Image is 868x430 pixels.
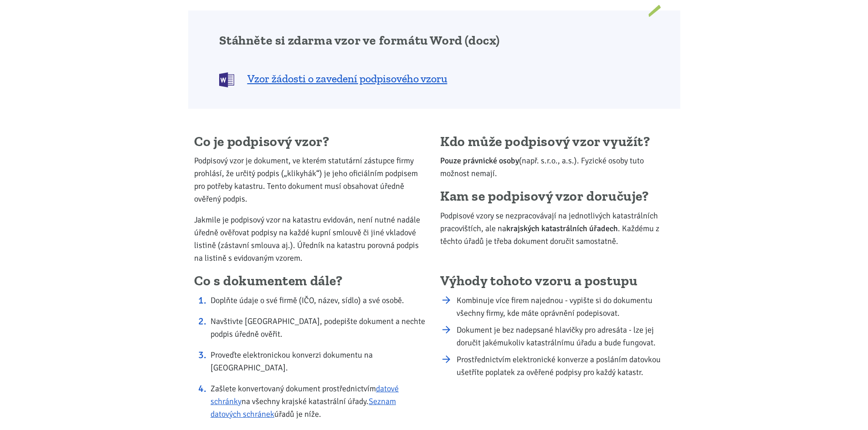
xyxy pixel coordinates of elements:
a: Vzor žádosti o zavedení podpisového vzoru [219,71,539,86]
img: DOCX (Word) [219,72,234,87]
h2: Kam se podpisový vzor doručuje? [440,188,674,205]
h2: Co je podpisový vzor? [194,133,428,151]
li: Navštivte [GEOGRAPHIC_DATA], podepište dokument a nechte podpis úředně ověřit. [211,315,428,340]
span: Vzor žádosti o zavedení podpisového vzoru [247,71,447,86]
b: Pouze právnické osoby [440,156,519,166]
a: Seznam datových schránek [211,396,396,419]
p: Podpisový vzor je dokument, ve kterém statutární zástupce firmy prohlásí, že určitý podpis („klik... [194,154,428,205]
li: Proveďte elektronickou konverzi dokumentu na [GEOGRAPHIC_DATA]. [211,349,428,374]
h2: Co s dokumentem dále? [194,273,428,290]
p: (např. s.r.o., a.s.). Fyzické osoby tuto možnost nemají. [440,154,674,180]
a: datové schránky [211,384,399,406]
h2: Kdo může podpisový vzor využít? [440,133,674,151]
b: krajských katastrálních úřadech [506,223,618,233]
li: Doplňte údaje o své firmě (IČO, název, sídlo) a své osobě. [211,294,428,307]
h2: Výhody tohoto vzoru a postupu [440,273,674,290]
p: Jakmile je podpisový vzor na katastru evidován, není nutné nadále úředně ověřovat podpisy na každ... [194,213,428,264]
li: Prostřednictvím elektronické konverze a posláním datovkou ušetříte poplatek za ověřené podpisy pr... [457,353,674,379]
p: Podpisové vzory se nezpracovávají na jednotlivých katastrálních pracovištích, ale na . Každému z ... [440,209,674,248]
li: Dokument je bez nadepsané hlavičky pro adresáta - lze jej doručit jakémukoliv katastrálnímu úřadu... [457,324,674,349]
li: Kombinuje více firem najednou - vypište si do dokumentu všechny firmy, kde máte oprávnění podepis... [457,294,674,319]
h2: Stáhněte si zdarma vzor ve formátu Word (docx) [219,33,539,48]
li: Zašlete konvertovaný dokument prostřednictvím na všechny krajské katastrální úřady. úřadů je níže. [211,382,428,420]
